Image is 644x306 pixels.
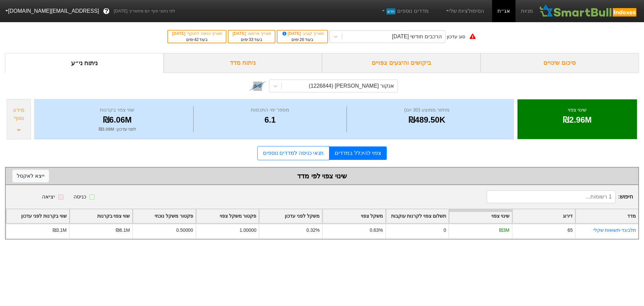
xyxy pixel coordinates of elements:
[593,227,636,233] a: תלבונד-תשואות שקלי
[249,77,266,95] img: tase link
[5,53,164,73] div: ניתוח ני״ע
[576,209,638,223] div: Toggle SortBy
[370,227,383,234] div: 0.63%
[12,171,632,181] div: שינוי צפוי לפי מדד
[526,114,629,126] div: ₪2.96M
[195,106,345,114] div: מספר ימי התכסות
[176,227,193,234] div: 0.50000
[12,170,49,182] button: ייצא לאקסל
[105,7,108,16] span: ?
[249,37,253,42] span: 33
[386,209,449,223] div: Toggle SortBy
[392,33,441,41] div: הרכבים חודשי [DATE]
[171,37,222,43] div: בעוד ימים
[487,190,633,203] span: חיפוש :
[449,209,512,223] div: Toggle SortBy
[526,106,629,114] div: שינוי צפוי
[281,37,324,43] div: בעוד ימים
[232,31,247,36] span: [DATE]
[443,227,446,234] div: 0
[239,227,256,234] div: 1.00000
[116,227,130,234] div: ₪6.1M
[114,8,175,14] span: לפי נתוני סוף יום מתאריך [DATE]
[348,106,505,114] div: מחזור ממוצע (30 יום)
[196,209,259,223] div: Toggle SortBy
[442,4,487,18] a: הסימולציות שלי
[568,227,573,234] div: 65
[487,190,615,203] input: 1 רשומות...
[42,193,55,201] div: יציאה
[6,209,69,223] div: Toggle SortBy
[538,4,639,18] img: SmartBull
[257,146,329,160] a: תנאי כניסה למדדים נוספים
[513,209,575,223] div: Toggle SortBy
[9,106,29,122] div: מידע נוסף
[195,114,345,126] div: 6.1
[348,114,505,126] div: ₪489.50K
[43,126,192,133] div: לפני עדכון : ₪3.09M
[43,114,192,126] div: ₪6.06M
[232,31,271,37] div: תאריך פרסום :
[171,31,222,37] div: תאריך כניסה לתוקף :
[164,53,322,73] div: ניתוח מדד
[172,31,186,36] span: [DATE]
[322,53,481,73] div: ביקושים והיצעים צפויים
[281,31,302,36] span: [DATE]
[232,37,271,43] div: בעוד ימים
[386,8,395,14] span: חדש
[447,33,465,40] div: סוג עדכון
[194,37,199,42] span: 42
[259,209,322,223] div: Toggle SortBy
[378,4,431,18] a: מדדים נוספיםחדש
[323,209,385,223] div: Toggle SortBy
[73,193,86,201] div: כניסה
[53,227,67,234] div: ₪3.1M
[307,227,320,234] div: 0.32%
[43,106,192,114] div: שווי צפוי בקרנות
[300,37,304,42] span: 26
[499,227,509,234] div: ₪3M
[309,82,394,90] div: אנקור [PERSON_NAME] (1226844)
[70,209,132,223] div: Toggle SortBy
[281,31,324,37] div: תאריך קובע :
[133,209,196,223] div: Toggle SortBy
[481,53,639,73] div: סיכום שינויים
[329,146,387,160] a: צפוי להיכלל במדדים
